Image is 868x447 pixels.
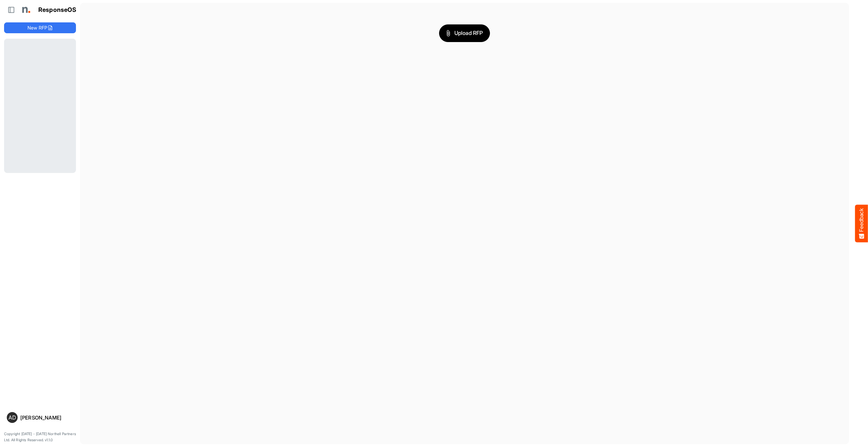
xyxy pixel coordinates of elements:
[20,415,73,420] div: [PERSON_NAME]
[446,29,483,38] span: Upload RFP
[439,24,490,42] button: Upload RFP
[4,39,76,173] div: Loading...
[4,431,76,443] p: Copyright [DATE] - [DATE] Northell Partners Ltd. All Rights Reserved. v1.1.0
[855,205,868,242] button: Feedback
[19,3,32,17] img: Northell
[4,22,76,33] button: New RFP
[8,415,16,420] span: AD
[38,6,77,14] h1: ResponseOS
